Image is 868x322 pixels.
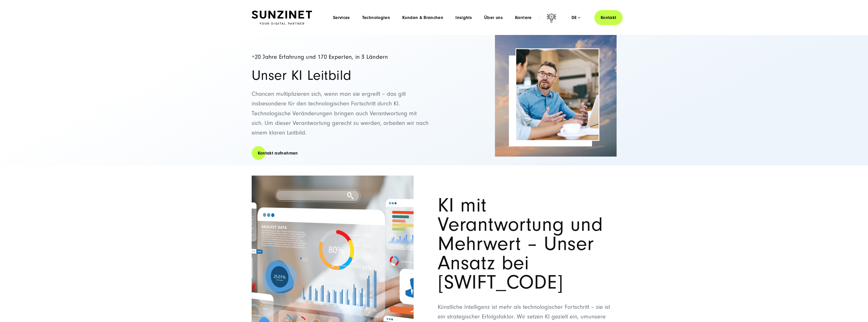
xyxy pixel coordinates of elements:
a: Über uns [484,15,503,20]
a: Karriere [515,15,532,20]
h4: +20 Jahre Erfahrung und 170 Experten, in 3 Ländern [252,54,429,60]
a: Services [333,15,350,20]
a: Technologien [362,15,390,20]
div: de [571,15,580,20]
a: Kontakt aufnehmen [252,146,304,160]
h2: Unser KI Leitbild [252,68,429,83]
a: Kunden & Branchen [402,15,443,20]
span: Chancen multiplizieren sich, wenn man sie ergreift – das gilt insbesondere für den technologische... [252,90,429,136]
img: Full-Service Digitalagentur SUNZINET - Business Applications Web & Cloud_2 [495,35,617,157]
span: KI mit Verantwortung und Mehrwert – Unser Ansatz bei [SWIFT_CODE] [438,194,603,294]
img: SUNZINET Full Service Digital Agentur [252,11,312,25]
a: Kontakt [594,10,623,25]
a: Insights [455,15,472,20]
img: Eine Frau und ein Mann mit Brille unterhalten sich. Vor Ihnen steht ein Laptop. [516,49,599,140]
